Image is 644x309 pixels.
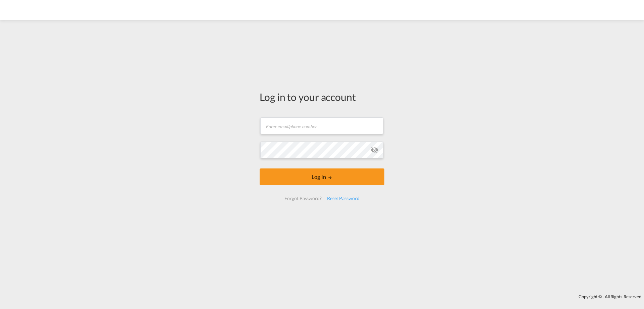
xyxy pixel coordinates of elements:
md-icon: icon-eye-off [371,146,379,154]
div: Log in to your account [260,90,384,104]
div: Reset Password [324,192,362,204]
input: Enter email/phone number [260,117,383,134]
div: Forgot Password? [282,192,324,204]
button: LOGIN [260,168,384,185]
